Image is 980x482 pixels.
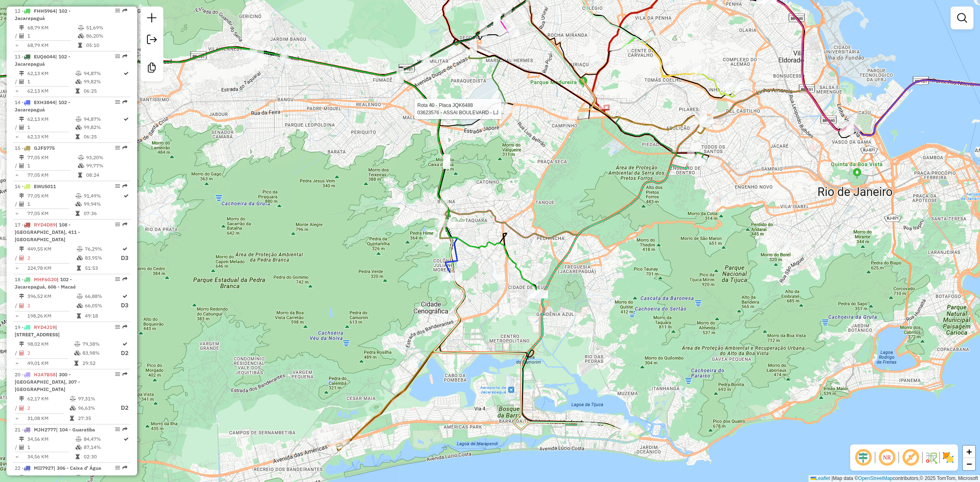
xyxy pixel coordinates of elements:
[15,253,19,263] td: /
[115,222,120,227] em: Opções
[70,416,74,421] i: Tempo total em rota
[85,312,120,320] td: 49:18
[83,78,123,86] td: 99,82%
[70,396,76,401] i: % de utilização do peso
[967,446,972,457] span: +
[811,475,830,481] a: Leaflet
[83,435,123,443] td: 84,47%
[19,125,24,130] i: Total de Atividades
[27,300,76,311] td: 2
[122,247,127,251] i: Rota otimizada
[15,53,70,67] span: | 102 - Jacarepaguá
[19,33,24,38] i: Total de Atividades
[19,117,24,122] i: Distância Total
[83,69,123,78] td: 94,87%
[19,79,24,84] i: Total de Atividades
[85,300,120,311] td: 66,05%
[15,300,19,311] td: /
[19,294,24,299] i: Distância Total
[15,171,19,179] td: =
[15,222,80,242] span: 17 -
[115,324,120,329] em: Opções
[19,25,24,30] i: Distância Total
[15,312,19,320] td: =
[76,125,82,130] i: % de utilização da cubagem
[27,435,75,443] td: 34,56 KM
[76,437,82,442] i: % de utilização do peso
[83,453,123,461] td: 02:30
[34,371,56,378] span: HJA7B58
[15,8,71,21] span: 12 -
[901,448,920,467] span: Exibir rótulo
[78,155,84,160] i: % de utilização do peso
[77,294,83,299] i: % de utilização do peso
[34,426,56,433] span: MJH2777
[124,117,129,122] i: Rota otimizada
[86,153,127,162] td: 93,20%
[15,41,19,49] td: =
[15,453,19,461] td: =
[15,32,19,40] td: /
[76,475,82,480] i: % de utilização do peso
[27,162,78,170] td: 1
[122,324,127,329] em: Rota exportada
[15,465,101,471] span: 22 -
[115,372,120,377] em: Opções
[34,145,55,151] span: GJF5775
[34,465,53,471] span: MII7927
[83,192,123,200] td: 91,49%
[27,123,75,131] td: 1
[15,99,70,113] span: | 102 - Jacarepaguá
[83,473,123,482] td: 62,39%
[78,163,84,168] i: % de utilização da cubagem
[19,155,24,160] i: Distância Total
[122,277,127,282] em: Rota exportada
[27,312,76,320] td: 198,26 KM
[115,100,120,104] em: Opções
[74,361,78,366] i: Tempo total em rota
[19,202,24,207] i: Total de Atividades
[121,253,129,263] p: D3
[78,395,112,403] td: 97,31%
[121,349,129,358] p: D2
[34,99,55,105] span: EXH3844
[15,443,19,451] td: /
[15,371,80,392] span: | 300 - [GEOGRAPHIC_DATA], 307 - [GEOGRAPHIC_DATA]
[82,348,120,358] td: 83,98%
[15,145,55,151] span: 15 -
[122,342,127,347] i: Rota otimizada
[115,184,120,189] em: Opções
[19,437,24,442] i: Distância Total
[19,193,24,198] i: Distância Total
[76,117,82,122] i: % de utilização do peso
[76,454,80,459] i: Tempo total em rota
[27,403,69,413] td: 2
[76,202,82,207] i: % de utilização da cubagem
[27,24,78,32] td: 68,79 KM
[86,171,127,179] td: 08:24
[34,324,55,330] span: RYD4J19
[124,71,129,76] i: Rota otimizada
[76,211,80,216] i: Tempo total em rota
[78,403,112,413] td: 96,63%
[85,292,120,300] td: 66,88%
[144,60,160,78] a: Criar modelo
[15,200,19,208] td: /
[122,145,127,150] em: Rota exportada
[15,403,19,413] td: /
[124,193,129,198] i: Rota otimizada
[83,209,123,218] td: 07:36
[34,183,56,189] span: EWU5011
[27,292,76,300] td: 396,52 KM
[853,448,873,467] span: Ocultar deslocamento
[76,79,82,84] i: % de utilização da cubagem
[27,87,75,95] td: 62,13 KM
[27,395,69,403] td: 62,17 KM
[53,465,101,471] span: | 306 - Caixa d' Água
[77,266,81,271] i: Tempo total em rota
[34,8,56,14] span: FHH5964
[963,446,975,458] a: Zoom in
[858,475,893,481] a: OpenStreetMap
[76,71,82,76] i: % de utilização do peso
[78,173,82,178] i: Tempo total em rota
